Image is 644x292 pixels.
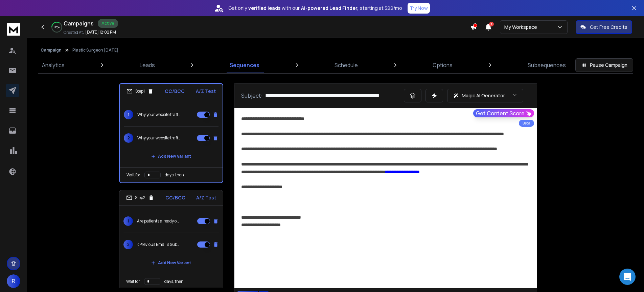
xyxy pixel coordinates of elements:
[528,61,566,69] p: Subsequences
[196,88,216,95] p: A/Z Test
[7,274,20,288] button: R
[524,57,570,73] a: Subsequences
[137,242,180,247] p: <Previous Email's Subject>
[335,61,358,69] p: Schedule
[137,218,180,224] p: Are patients already on your site—but invisible to you?
[164,279,184,284] p: days, then
[123,240,133,249] span: 2
[165,172,184,178] p: days, then
[7,23,20,36] img: logo
[127,88,154,94] div: Step 1
[146,150,197,163] button: Add New Variant
[408,3,430,14] button: Try Now
[489,22,494,26] span: 1
[126,279,140,284] p: Wait for
[137,135,181,141] p: Why your website traffic isn’t producing more surgeries
[146,256,197,270] button: Add New Variant
[619,269,636,285] div: Open Intercom Messenger
[433,61,453,69] p: Options
[119,190,223,289] li: Step2CC/BCCA/Z Test1Are patients already on your site—but invisible to you?2<Previous Email's Sub...
[462,92,505,99] p: Magic AI Generator
[301,5,359,12] strong: AI-powered Lead Finder,
[504,24,540,31] p: My Workspace
[330,57,362,73] a: Schedule
[137,112,181,117] p: Why your website traffic isn’t producing more surgeries
[124,110,133,119] span: 1
[136,57,159,73] a: Leads
[85,30,116,35] p: [DATE] 12:02 PM
[42,61,65,69] p: Analytics
[41,47,62,53] button: Campaign
[447,89,523,102] button: Magic AI Generator
[124,133,133,143] span: 2
[196,194,216,201] p: A/Z Test
[228,5,402,12] p: Get only with our starting at $22/mo
[54,25,60,29] p: 33 %
[248,5,280,12] strong: verified leads
[165,194,185,201] p: CC/BCC
[98,19,118,28] div: Active
[473,109,534,117] button: Get Content Score
[590,24,627,31] p: Get Free Credits
[38,57,69,73] a: Analytics
[72,47,118,53] p: Plastic Surgeon [DATE]
[230,61,259,69] p: Sequences
[119,83,223,183] li: Step1CC/BCCA/Z Test1Why your website traffic isn’t producing more surgeries2Why your website traf...
[575,58,633,72] button: Pause Campaign
[64,30,84,35] p: Created At:
[429,57,457,73] a: Options
[241,92,262,100] p: Subject:
[64,19,94,27] h1: Campaigns
[576,20,632,34] button: Get Free Credits
[126,195,154,201] div: Step 2
[127,172,140,178] p: Wait for
[140,61,155,69] p: Leads
[165,88,185,95] p: CC/BCC
[226,57,263,73] a: Sequences
[123,216,133,226] span: 1
[410,5,428,12] p: Try Now
[519,120,534,127] div: Beta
